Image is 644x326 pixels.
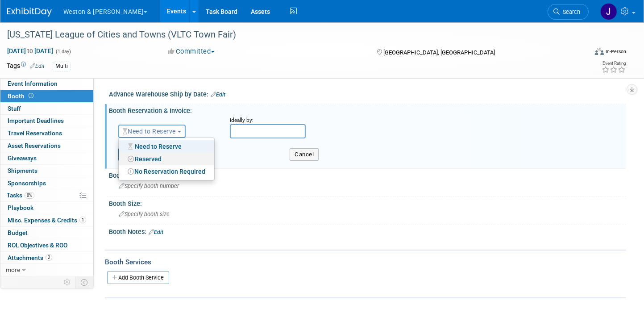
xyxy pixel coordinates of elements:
span: to [26,47,34,54]
a: Playbook [0,202,93,214]
span: [GEOGRAPHIC_DATA], [GEOGRAPHIC_DATA] [383,49,495,56]
span: Travel Reservations [8,130,62,137]
span: Booth [8,92,35,100]
a: Staff [0,103,93,115]
span: [DATE] [DATE] [7,47,54,55]
a: Edit [211,92,225,98]
img: ExhibitDay [7,8,52,17]
a: Shipments [0,165,93,177]
div: Event Rating [602,61,626,66]
span: Need to Reserve [123,128,176,135]
span: Misc. Expenses & Credits [8,217,86,224]
img: Format-Inperson.png [595,48,604,55]
div: Booth Notes: [109,225,626,237]
a: No Reservation Required [119,165,214,178]
span: Shipments [8,167,37,174]
span: Specify booth number [119,183,179,189]
a: Misc. Expenses & Credits1 [0,214,93,226]
div: Booth Reservation & Invoice: [109,104,626,115]
span: Giveaways [8,155,37,162]
span: Sponsorships [8,180,46,187]
span: Booth not reserved yet [27,92,35,99]
a: Important Deadlines [0,115,93,127]
a: Booth [0,90,93,102]
div: Ideally by: [230,117,602,124]
a: Reserved [119,153,214,165]
span: Important Deadlines [8,117,64,124]
div: Booth Services [105,257,626,267]
a: Asset Reservations [0,140,93,152]
span: 0% [25,192,34,199]
a: more [0,264,93,276]
span: Specify booth size [119,211,170,217]
div: Advance Warehouse Ship by Date: [109,88,626,99]
div: Multi [53,62,71,71]
div: Booth Size: [109,197,626,208]
button: Committed [165,47,218,56]
span: Playbook [8,204,33,211]
a: Tasks0% [0,189,93,201]
span: more [6,266,20,273]
button: Cancel [290,148,319,161]
span: 1 [79,217,86,223]
div: Booth Number: [109,169,626,180]
td: Personalize Event Tab Strip [60,276,75,288]
button: Need to Reserve [118,125,186,138]
div: Event Format [534,46,626,60]
div: [US_STATE] League of Cities and Towns (VLTC Town Fair) [4,27,573,43]
a: Edit [30,63,45,69]
div: In-Person [605,48,626,55]
span: ROI, Objectives & ROO [8,242,67,249]
a: Need to Reserve [119,140,214,153]
td: Toggle Event Tabs [75,276,94,288]
a: Search [548,4,589,20]
span: Attachments [8,254,52,261]
span: Tasks [7,192,34,199]
a: Sponsorships [0,177,93,189]
a: Edit [149,229,163,235]
span: Staff [8,105,21,112]
span: Search [560,8,580,15]
a: Budget [0,227,93,239]
a: Travel Reservations [0,127,93,139]
td: Tags [7,61,45,71]
a: Attachments2 [0,252,93,264]
span: 2 [46,254,52,261]
img: Janet Ruggles-Power [600,3,617,20]
a: Add Booth Service [107,271,169,284]
a: ROI, Objectives & ROO [0,239,93,251]
span: Event Information [8,80,58,87]
a: Giveaways [0,152,93,164]
span: Budget [8,229,28,236]
span: Asset Reservations [8,142,61,149]
a: Event Information [0,78,93,90]
span: (1 day) [55,49,71,54]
